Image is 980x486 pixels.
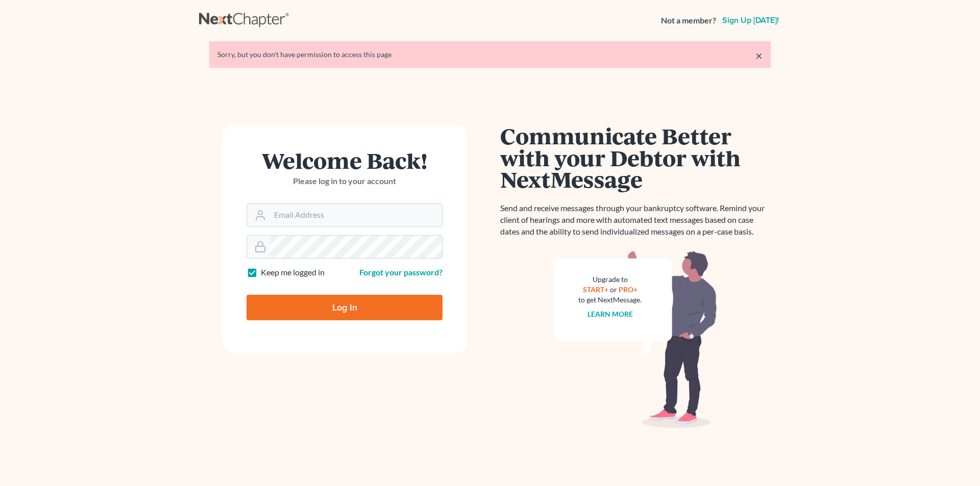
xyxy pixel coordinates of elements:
span: or [610,285,617,294]
a: Sign up [DATE]! [720,16,781,24]
a: × [755,49,763,62]
div: to get NextMessage. [578,295,642,305]
img: nextmessage_bg-59042aed3d76b12b5cd301f8e5b87938c9018125f34e5fa2b7a6b67550977c72.svg [554,250,717,428]
div: Sorry, but you don't have permission to access this page [217,49,763,60]
label: Keep me logged in [261,267,325,278]
a: Forgot your password? [359,267,443,277]
h1: Communicate Better with your Debtor with NextMessage [500,125,771,190]
div: Upgrade to [578,274,642,285]
h1: Welcome Back! [247,149,443,171]
a: Learn more [587,310,633,318]
a: START+ [583,285,608,294]
p: Send and receive messages through your bankruptcy software. Remind your client of hearings and mo... [500,202,771,238]
strong: Not a member? [661,15,716,27]
p: Please log in to your account [247,175,443,187]
input: Email Address [270,204,442,226]
input: Log In [247,295,443,320]
a: PRO+ [619,285,638,294]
